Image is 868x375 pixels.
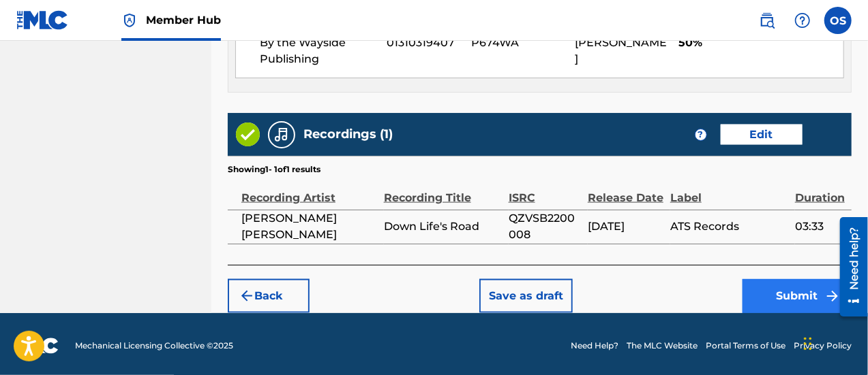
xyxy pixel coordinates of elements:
span: By the Wayside Publishing [260,35,376,67]
div: Duration [795,176,845,206]
div: Recording Title [384,176,502,206]
a: Need Help? [571,340,618,352]
span: 03:33 [795,218,845,235]
div: Release Date [588,176,663,206]
span: Down Life's Road [384,218,502,235]
span: 50% [678,35,843,51]
div: Recording Artist [241,176,377,206]
span: ATS Records [670,218,788,235]
img: f7272a7cc735f4ea7f67.svg [824,288,841,304]
span: P674WA [471,35,565,51]
div: Help [789,7,816,34]
span: 01310319407 [387,35,461,51]
a: Privacy Policy [794,340,852,352]
img: help [794,12,811,29]
span: QZVSB2200008 [509,210,581,243]
h5: Recordings (1) [303,127,393,142]
span: Member Hub [146,12,221,28]
span: [PERSON_NAME] [PERSON_NAME] [241,210,377,243]
iframe: Resource Center [830,212,868,321]
span: [DATE] [588,218,663,235]
div: User Menu [824,7,852,34]
img: search [759,12,775,29]
img: 7ee5dd4eb1f8a8e3ef2f.svg [239,288,255,304]
button: Edit [721,125,803,145]
div: ISRC [509,176,581,206]
button: Save as draft [479,279,573,313]
img: Recordings [273,127,290,143]
span: ? [695,129,706,140]
img: Top Rightsholder [121,12,138,29]
p: Showing 1 - 1 of 1 results [228,163,320,176]
span: Mechanical Licensing Collective © 2025 [75,340,233,352]
button: Submit [743,279,852,313]
a: Portal Terms of Use [706,340,785,352]
div: Label [670,176,788,206]
div: Drag [804,323,812,364]
a: Public Search [753,7,781,34]
a: The MLC Website [627,340,698,352]
img: MLC Logo [16,10,69,30]
iframe: Chat Widget [800,310,868,375]
img: Valid [236,123,260,146]
button: Back [228,279,310,313]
